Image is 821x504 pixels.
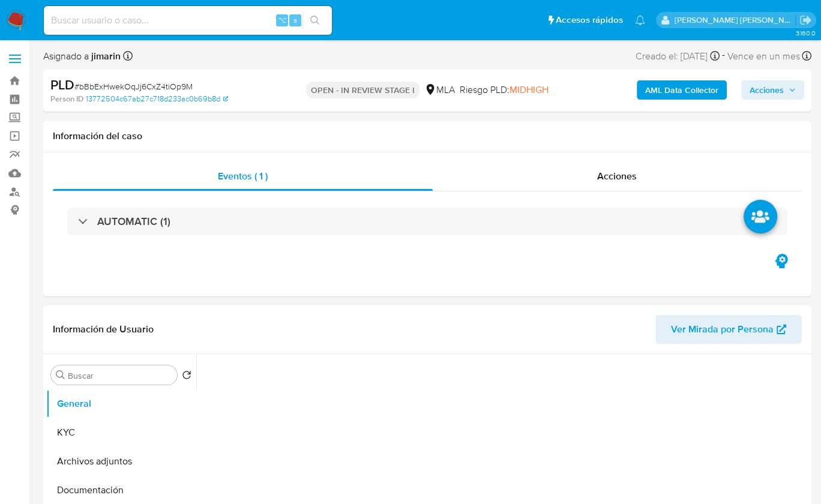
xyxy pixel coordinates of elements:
[277,14,286,26] span: ⌥
[556,14,623,26] span: Accesos rápidos
[741,80,804,100] button: Acciones
[56,370,65,380] button: Buscar
[799,14,812,26] a: Salir
[182,370,191,383] button: Volver al orden por defecto
[424,83,455,97] div: MLA
[97,215,170,228] h3: AUTOMATIC (1)
[645,80,718,100] b: AML Data Collector
[53,130,802,142] h1: Información del caso
[727,50,800,63] span: Vence en un mes
[460,83,549,97] span: Riesgo PLD:
[597,169,637,183] span: Acciones
[50,75,74,94] b: PLD
[671,315,774,344] span: Ver Mirada por Persona
[44,13,332,28] input: Buscar usuario o caso...
[635,15,645,25] a: Notificaciones
[53,323,154,335] h1: Información de Usuario
[306,82,420,98] p: OPEN - IN REVIEW STAGE I
[722,48,725,64] span: -
[510,83,549,97] span: MIDHIGH
[46,447,196,476] button: Archivos adjuntos
[293,14,297,26] span: s
[68,370,172,381] input: Buscar
[86,94,228,104] a: 13772504c67ab27c718d233ac0b69b8d
[218,169,268,183] span: Eventos ( 1 )
[43,50,121,63] span: Asignado a
[67,208,787,235] div: AUTOMATIC (1)
[655,315,802,344] button: Ver Mirada por Persona
[46,418,196,447] button: KYC
[636,48,720,64] div: Creado el: [DATE]
[302,12,327,29] button: search-icon
[46,389,196,418] button: General
[74,80,193,92] span: # bBbExHwekOqJj6CxZ4tiOp9M
[637,80,727,100] button: AML Data Collector
[675,14,796,26] p: jian.marin@mercadolibre.com
[750,80,784,100] span: Acciones
[50,94,83,104] b: Person ID
[89,49,121,63] b: jimarin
